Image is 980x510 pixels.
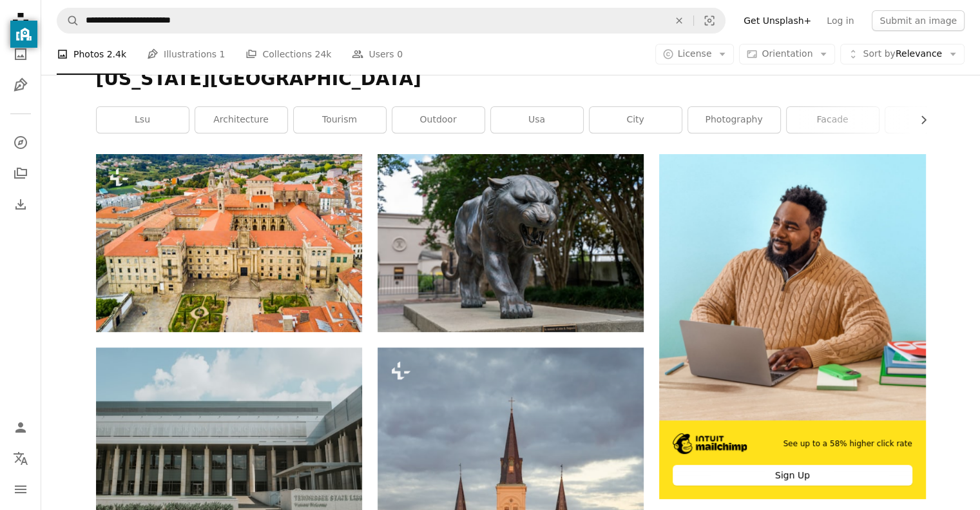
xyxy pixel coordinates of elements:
button: Visual search [694,8,725,33]
span: License [678,48,712,59]
a: photography [688,107,780,133]
a: Illustrations [8,72,34,98]
button: Language [8,446,34,471]
a: The Monastery of San Martino Pinario (Mosteiro de San Martin Pinario) aerial panoramic view in Sa... [96,237,362,248]
button: License [655,44,735,64]
a: lsu [97,107,189,133]
form: Find visuals sitewide [57,8,725,34]
button: Clear [665,8,693,33]
a: a large building with columns and a sky background [96,436,362,448]
a: See up to a 58% higher click rateSign Up [659,154,925,499]
a: Get Unsplash+ [736,10,819,31]
a: Explore [8,130,34,155]
a: tourism [294,107,386,133]
a: Collections 24k [245,34,331,75]
img: file-1722962830841-dea897b5811bimage [659,154,925,420]
a: architecture [195,107,287,133]
button: scroll list to the right [912,107,926,133]
a: Log in / Sign up [8,415,34,440]
a: Illustrations 1 [147,34,225,75]
span: Relevance [863,48,942,61]
a: facade [787,107,879,133]
span: Sort by [863,48,895,59]
img: grey elephant statue near green trees during daytime [378,154,644,331]
div: Sign Up [673,465,912,485]
button: Sort byRelevance [840,44,965,64]
span: 1 [220,47,226,61]
button: Search Unsplash [57,8,79,33]
a: Photos [8,41,34,67]
button: Orientation [739,44,835,64]
a: Collections [8,161,34,186]
a: Download History [8,191,34,217]
a: Log in [819,10,861,31]
a: outdoor [392,107,485,133]
button: Menu [8,476,34,502]
img: file-1690386555781-336d1949dad1image [673,433,747,454]
a: grey elephant statue near green trees during daytime [378,237,644,248]
button: privacy banner [10,21,37,48]
span: 0 [397,47,403,61]
a: Home — Unsplash [8,8,34,36]
img: The Monastery of San Martino Pinario (Mosteiro de San Martin Pinario) aerial panoramic view in Sa... [96,154,362,331]
a: city [590,107,682,133]
a: usa [491,107,583,133]
h1: [US_STATE][GEOGRAPHIC_DATA] [96,68,926,91]
a: travel [885,107,977,133]
span: See up to a 58% higher click rate [783,438,912,449]
button: Submit an image [872,10,965,31]
a: Users 0 [352,34,403,75]
span: Orientation [762,48,812,59]
span: 24k [314,47,331,61]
